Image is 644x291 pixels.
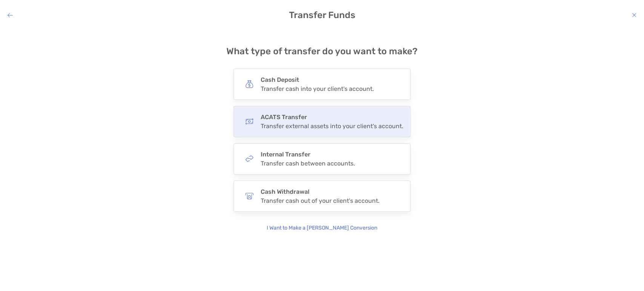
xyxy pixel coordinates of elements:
[261,188,380,195] h4: Cash Withdrawal
[261,76,374,83] h4: Cash Deposit
[245,80,254,88] img: button icon
[261,160,355,167] div: Transfer cash between accounts.
[261,85,374,92] div: Transfer cash into your client's account.
[245,155,254,163] img: button icon
[245,192,254,200] img: button icon
[226,46,418,57] h4: What type of transfer do you want to make?
[245,117,254,126] img: button icon
[261,197,380,204] div: Transfer cash out of your client's account.
[261,123,403,130] div: Transfer external assets into your client's account.
[261,113,403,121] h4: ACATS Transfer
[261,151,355,158] h4: Internal Transfer
[267,224,377,232] p: I Want to Make a [PERSON_NAME] Conversion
